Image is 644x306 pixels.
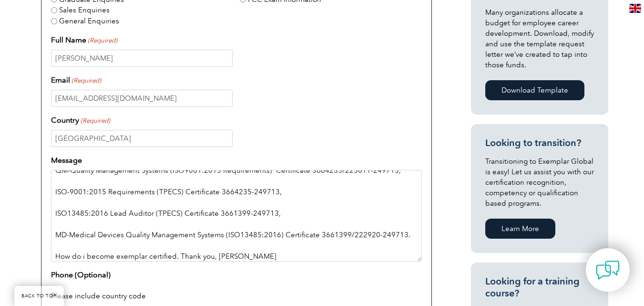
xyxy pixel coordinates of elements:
span: (Required) [71,76,101,85]
span: (Required) [87,36,117,45]
a: Learn More [485,219,555,239]
label: Phone (Optional) [51,269,111,281]
label: General Enquiries [59,16,119,27]
p: Many organizations allocate a budget for employee career development. Download, modify and use th... [485,7,594,70]
label: Full Name [51,34,117,46]
label: Message [51,155,82,166]
label: Email [51,74,101,86]
img: en [629,4,641,13]
img: contact-chat.png [596,258,620,282]
p: Transitioning to Exemplar Global is easy! Let us assist you with our certification recognition, c... [485,156,594,209]
a: Download Template [485,80,584,100]
h3: Looking to transition? [485,137,594,149]
label: Sales Enquiries [59,5,110,16]
label: Country [51,115,110,126]
span: (Required) [80,116,110,126]
a: BACK TO TOP [14,286,64,306]
h3: Looking for a training course? [485,275,594,299]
